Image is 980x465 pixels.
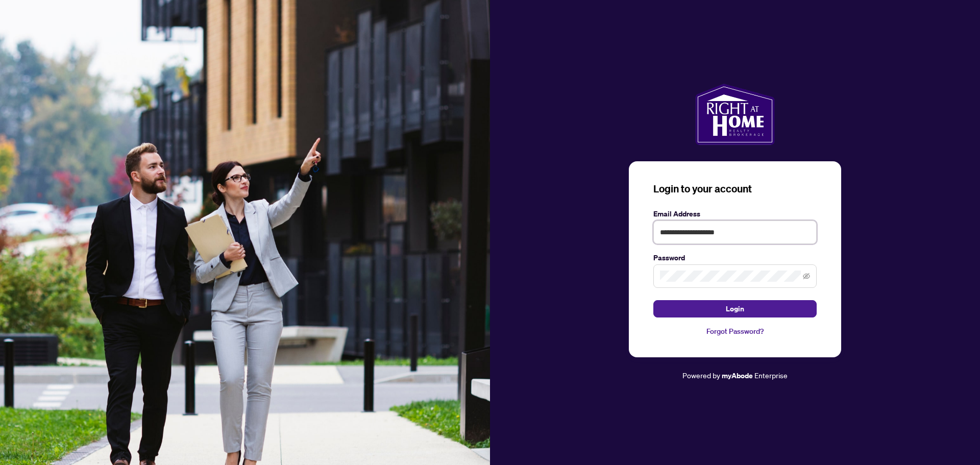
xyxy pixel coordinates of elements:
span: Enterprise [754,371,788,380]
span: Login [726,301,744,317]
img: ma-logo [695,84,774,145]
label: Password [653,252,817,263]
label: Email Address [653,208,817,219]
a: Forgot Password? [653,326,817,337]
button: Login [653,300,817,317]
a: myAbode [722,370,753,381]
span: Powered by [682,371,720,380]
h3: Login to your account [653,182,817,196]
span: eye-invisible [803,273,810,280]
